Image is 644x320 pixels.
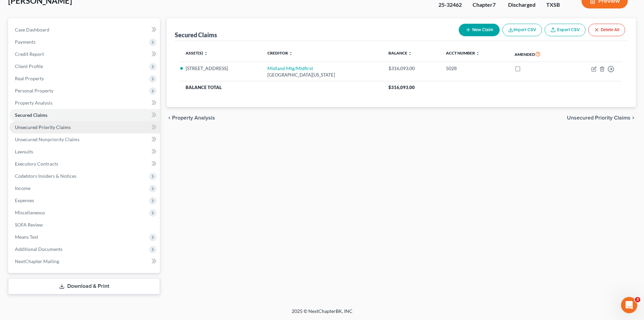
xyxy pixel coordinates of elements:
[9,109,160,121] a: Secured Claims
[289,51,293,56] i: unfold_more
[476,51,480,56] i: unfold_more
[15,112,47,118] span: Secured Claims
[621,297,637,313] iframe: Intercom live chat
[438,1,462,9] div: 25-32462
[9,24,160,36] a: Case Dashboard
[15,173,76,179] span: Codebtors Insiders & Notices
[15,124,71,130] span: Unsecured Priority Claims
[493,1,496,8] span: 7
[9,146,160,158] a: Lawsuits
[180,81,383,93] th: Balance Total
[630,115,636,121] i: chevron_right
[9,121,160,133] a: Unsecured Priority Claims
[9,158,160,170] a: Executory Contracts
[15,222,43,228] span: SOFA Review
[473,1,497,9] div: Chapter
[15,258,59,264] span: NextChapter Mailing
[15,161,58,167] span: Executory Contracts
[567,115,636,121] button: Unsecured Priority Claims chevron_right
[15,210,45,215] span: Miscellaneous
[15,185,30,191] span: Income
[267,50,293,56] a: Creditor unfold_more
[15,88,53,93] span: Personal Property
[172,115,215,121] span: Property Analysis
[15,39,35,45] span: Payments
[15,27,49,33] span: Case Dashboard
[509,46,566,62] th: Amended
[15,136,79,142] span: Unsecured Nonpriority Claims
[267,72,378,78] div: [GEOGRAPHIC_DATA][US_STATE]
[446,65,504,72] div: 5028
[15,76,44,81] span: Real Property
[8,278,160,294] a: Download & Print
[546,1,571,9] div: TXSB
[167,115,172,121] i: chevron_left
[15,149,33,154] span: Lawsuits
[408,51,412,56] i: unfold_more
[186,65,257,72] li: [STREET_ADDRESS]
[9,255,160,268] a: NextChapter Mailing
[129,308,515,320] div: 2025 © NextChapterBK, INC
[9,48,160,60] a: Credit Report
[175,31,217,39] div: Secured Claims
[167,115,215,121] button: chevron_left Property Analysis
[186,50,208,56] a: Asset(s) unfold_more
[15,246,63,252] span: Additional Documents
[15,63,43,69] span: Client Profile
[15,51,44,57] span: Credit Report
[388,85,415,90] span: $316,093.00
[446,50,480,56] a: Acct Number unfold_more
[508,1,535,9] div: Discharged
[15,100,52,106] span: Property Analysis
[502,24,542,36] button: Import CSV
[567,115,630,121] span: Unsecured Priority Claims
[9,133,160,146] a: Unsecured Nonpriority Claims
[15,197,34,203] span: Expenses
[459,24,500,36] button: New Claim
[588,24,625,36] button: Delete All
[204,51,208,56] i: unfold_more
[15,234,38,240] span: Means Test
[635,297,640,302] span: 3
[9,97,160,109] a: Property Analysis
[9,219,160,231] a: SOFA Review
[388,50,412,56] a: Balance unfold_more
[267,65,313,71] a: Midland Mtg/Midfirst
[545,24,586,36] a: Export CSV
[388,65,435,72] div: $316,093.00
